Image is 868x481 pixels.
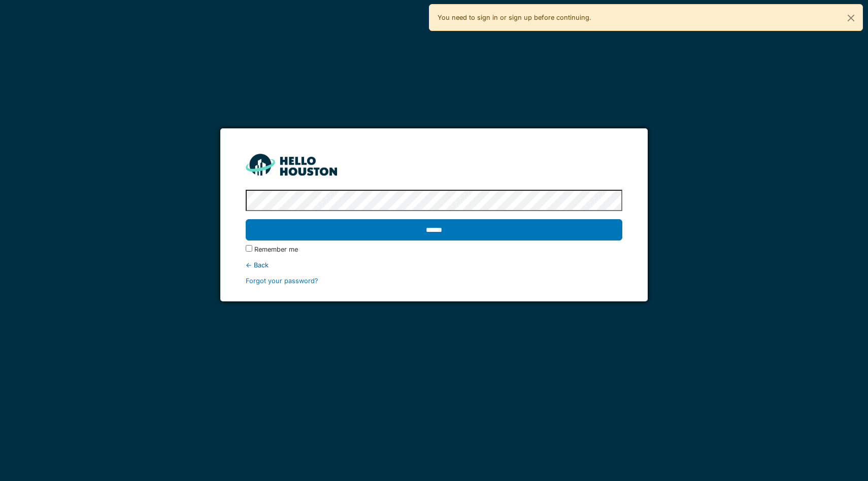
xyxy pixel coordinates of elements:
[246,154,337,176] img: HH_line-BYnF2_Hg.png
[840,5,862,31] button: Close
[246,260,622,270] div: ← Back
[254,245,298,254] label: Remember me
[246,277,318,285] a: Forgot your password?
[429,4,863,31] div: You need to sign in or sign up before continuing.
